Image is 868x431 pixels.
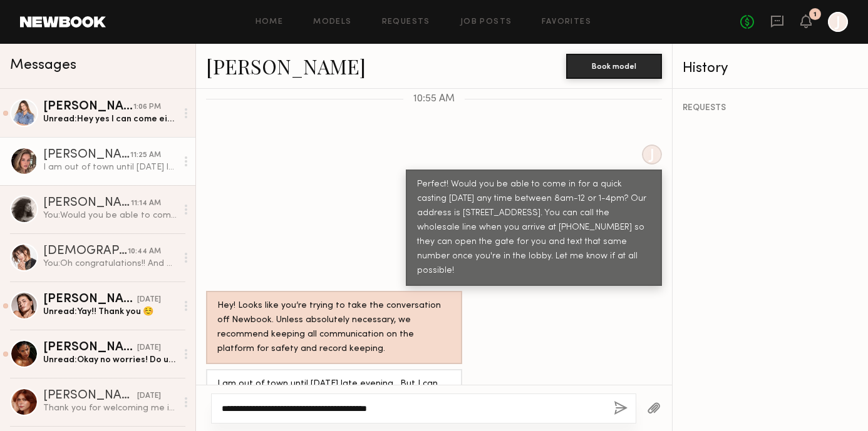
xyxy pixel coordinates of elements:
a: J [828,12,848,32]
span: 10:55 AM [413,94,455,104]
div: [DATE] [137,342,161,354]
div: Hey! Looks like you’re trying to take the conversation off Newbook. Unless absolutely necessary, ... [217,299,451,357]
div: I am out of town until [DATE] late evening . But I can come [DATE] [43,161,177,173]
div: 11:14 AM [131,198,161,210]
span: Messages [10,58,76,73]
div: 1:06 PM [133,101,161,113]
div: Thank you for welcoming me in [DATE]! I hope to hear from you soon 💞 [43,402,177,414]
a: [PERSON_NAME] [206,53,366,79]
div: [DATE] [137,390,161,402]
div: [PERSON_NAME] [43,197,131,210]
div: Unread: Okay no worries! Do u have any possible dates? [43,354,177,366]
div: 1 [814,11,817,18]
div: [DATE] [137,294,161,306]
div: [PERSON_NAME] [43,101,133,113]
a: Models [313,18,351,26]
a: Job Posts [460,18,512,26]
a: Requests [382,18,430,26]
div: REQUESTS [683,104,858,113]
a: Home [256,18,284,26]
div: [PERSON_NAME] [43,342,137,354]
div: [DEMOGRAPHIC_DATA][PERSON_NAME] [43,245,128,258]
div: You: Oh congratulations!! And of course!!💙 [43,258,177,270]
div: Unread: Hey yes I can come either at 11.30 or 1.30pm? I’ll see what other appointments I have tha... [43,113,177,125]
div: [PERSON_NAME] [43,390,137,402]
div: Perfect! Would you be able to come in for a quick casting [DATE] any time between 8am-12 or 1-4pm... [417,178,651,278]
div: I am out of town until [DATE] late evening . But I can come [DATE] [217,377,451,406]
div: 11:25 AM [130,150,161,161]
button: Book model [566,54,662,79]
div: [PERSON_NAME] [43,149,130,161]
a: Favorites [542,18,591,26]
div: You: Would you be able to come in [DATE] any time between 8am-12 or 1-4pm? Our address is [STREET... [43,210,177,221]
a: Book model [566,60,662,71]
div: 10:44 AM [128,246,161,258]
div: Unread: Yay!! Thank you ☺️ [43,306,177,318]
div: History [683,61,858,76]
div: [PERSON_NAME] [43,293,137,306]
